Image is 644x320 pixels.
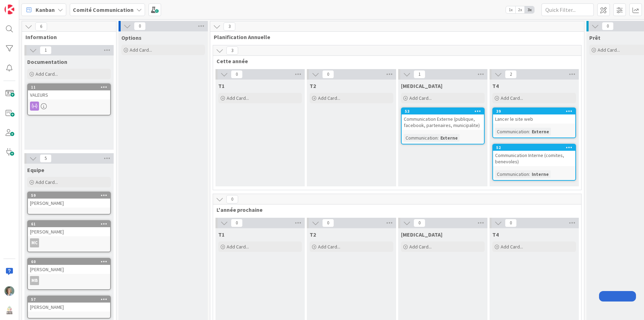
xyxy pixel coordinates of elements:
span: 3 [223,22,235,31]
span: 0 [322,70,334,79]
div: 59 [31,193,110,198]
span: Add Card... [130,47,152,53]
span: 0 [134,22,146,30]
div: Communication Interne (comites, benevoles) [493,151,575,166]
span: Equipe [27,166,44,173]
div: 53 [402,108,484,114]
span: 6 [35,22,47,31]
span: Information [25,34,107,40]
div: Communication [495,128,529,135]
div: 61 [31,222,110,226]
b: Comité Communication [73,6,134,13]
span: T3 [401,82,442,89]
div: MC [30,238,39,247]
div: Externe [530,128,551,135]
div: Interne [530,170,551,178]
a: 59[PERSON_NAME] [27,192,111,215]
span: 1 [40,46,52,54]
span: 0 [602,22,614,30]
span: 1x [506,6,515,13]
span: Add Card... [36,71,58,77]
span: Add Card... [598,47,620,53]
a: 52Communication Interne (comites, benevoles)Communication:Interne [492,144,576,181]
a: 53Communication Externe (publique, facebook, partenaires, municipalite)Communication:Externe [401,107,485,144]
span: Prêt [589,34,600,41]
span: 0 [322,219,334,227]
span: Add Card... [318,95,340,101]
div: Communication [495,170,529,178]
span: Add Card... [318,244,340,250]
a: 11VALEURS [27,83,111,116]
a: 60[PERSON_NAME]MB [27,258,111,290]
span: Add Card... [501,244,523,250]
a: 57[PERSON_NAME] [27,296,111,319]
div: MC [28,238,110,247]
div: Communication Externe (publique, facebook, partenaires, municipalite) [402,114,484,130]
span: T3 [401,231,442,238]
div: VALEURS [28,90,110,99]
div: 57 [28,296,110,303]
div: 57 [31,297,110,302]
div: 52 [493,144,575,151]
div: 11 [28,84,110,90]
span: T2 [310,82,316,89]
div: MB [28,276,110,285]
div: 39 [496,109,575,114]
span: : [438,134,439,142]
span: 0 [505,219,517,227]
div: [PERSON_NAME] [28,265,110,274]
span: Kanban [36,6,55,14]
div: 11 [31,85,110,90]
span: Documentation [27,58,67,65]
span: T4 [492,231,499,238]
span: T1 [218,231,225,238]
div: 11VALEURS [28,84,110,99]
div: 61 [28,221,110,227]
span: T2 [310,231,316,238]
span: 3x [525,6,534,13]
span: T4 [492,82,499,89]
div: 39Lancer le site web [493,108,575,124]
div: 52 [496,145,575,150]
span: 0 [414,219,425,227]
div: 60 [28,259,110,265]
div: MB [30,276,39,285]
span: : [529,128,530,135]
span: L'année prochaine [217,206,573,213]
span: Add Card... [409,244,432,250]
input: Quick Filter... [541,3,594,16]
span: 0 [226,195,238,203]
span: Cette année [217,58,573,65]
span: Add Card... [409,95,432,101]
div: 39 [493,108,575,114]
span: Planification Annuelle [214,34,575,40]
span: : [529,170,530,178]
div: [PERSON_NAME] [28,199,110,208]
div: Externe [439,134,460,142]
span: 0 [231,219,243,227]
div: 61[PERSON_NAME] [28,221,110,236]
img: avatar [5,306,14,315]
div: 60[PERSON_NAME] [28,259,110,274]
div: 59 [28,192,110,199]
div: Communication [404,134,438,142]
div: 52Communication Interne (comites, benevoles) [493,144,575,166]
img: Visit kanbanzone.com [5,5,14,14]
div: 57[PERSON_NAME] [28,296,110,312]
span: 5 [40,154,52,163]
span: Add Card... [501,95,523,101]
div: [PERSON_NAME] [28,303,110,312]
span: Add Card... [227,244,249,250]
span: T1 [218,82,225,89]
div: 53 [405,109,484,114]
span: Add Card... [227,95,249,101]
span: 2 [505,70,517,79]
span: 1 [414,70,425,79]
span: 2x [515,6,525,13]
a: 61[PERSON_NAME]MC [27,220,111,252]
img: ZL [5,286,14,296]
div: 59[PERSON_NAME] [28,192,110,208]
div: 53Communication Externe (publique, facebook, partenaires, municipalite) [402,108,484,130]
div: Lancer le site web [493,114,575,124]
span: Add Card... [36,179,58,185]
